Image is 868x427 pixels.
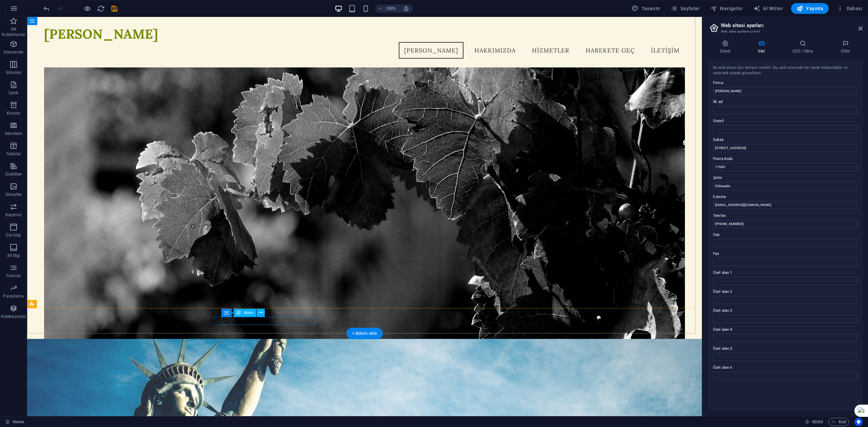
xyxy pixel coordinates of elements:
[710,5,743,12] span: Navigatör
[110,4,118,13] button: save
[713,326,857,334] label: Özel alan 4
[629,3,663,14] button: Tasarım
[7,110,21,116] p: Kutular
[111,5,118,13] i: Kaydet (Ctrl+S)
[5,171,22,177] p: Özellikler
[713,345,857,353] label: Özel alan 5
[1,314,26,319] p: Koleksiyonlar
[713,269,857,277] label: Özel alan 1
[713,79,857,87] label: Firma
[828,418,849,426] button: Kod
[837,5,862,12] span: Dahası
[42,4,51,13] button: undo
[386,4,396,13] h6: 100%
[854,418,863,426] button: Usercentrics
[812,418,823,426] span: 00 00
[5,192,22,197] p: Görseller
[708,40,746,54] h4: Genel
[713,250,857,258] label: Fax
[7,253,20,258] p: Alt Bigi
[97,4,105,13] button: reload
[713,364,857,372] label: Özel alan 6
[43,5,51,13] i: Geri al: Metni değiştir (Ctrl+Z)
[746,40,780,54] h4: Veri
[713,117,857,125] label: Soyad
[713,65,857,76] div: Bu web sitesi için iletişim verileri. Bu, web sitesinde her yerde kullanılabilir ve otomatik olar...
[713,98,857,106] label: İlk ad
[8,90,18,96] p: İçerik
[375,4,399,13] button: 100%
[721,28,849,35] h3: Web sitesi ayarlarını yönet
[629,3,663,14] div: Tasarım (Ctrl+Alt+Y)
[751,3,786,14] button: AI Writer
[817,419,818,424] span: :
[5,418,24,426] a: Seçimi iptal etmek için tıkla. Sayfaları açmak için çift tıkla
[713,307,857,315] label: Özel alan 3
[671,5,699,12] span: Sayfalar
[244,311,254,315] span: Metin
[753,5,783,12] span: AI Writer
[6,70,22,75] p: Sütunlar
[632,5,660,12] span: Tasarım
[6,151,21,157] p: Tablolar
[708,3,745,14] button: Navigatör
[828,40,863,54] h4: Diller
[796,5,823,12] span: Yayınla
[713,136,857,144] label: Sokak
[6,232,21,238] p: Üst bilgi
[805,418,823,426] h6: Oturum süresi
[713,212,857,220] label: Telefon
[713,155,857,163] label: Posta Kodu
[831,418,846,426] span: Kod
[5,212,22,218] p: Kaydırıcı
[5,131,23,136] p: Akordeon
[6,273,21,279] p: Formlar
[3,293,24,299] p: Pazarlama
[97,5,105,13] i: Sayfayı yeniden yükleyin
[713,288,857,296] label: Özel alan 2
[713,193,857,201] label: E-posta
[4,49,23,55] p: Elementler
[83,4,91,13] button: Ön izleme modundan çıkıp düzenlemeye devam etmek için buraya tıklayın
[347,328,383,339] div: + Bölüm ekle
[721,22,863,28] h2: Web sitesi ayarları
[791,3,829,14] button: Yayınla
[403,5,409,12] i: Yeniden boyutlandırmada yakınlaştırma düzeyini seçilen cihaza uyacak şekilde otomatik olarak ayarla.
[713,174,857,182] label: Şehir
[834,3,865,14] button: Dahası
[668,3,702,14] button: Sayfalar
[780,40,828,54] h4: SEO / Meta
[713,231,857,239] label: Cep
